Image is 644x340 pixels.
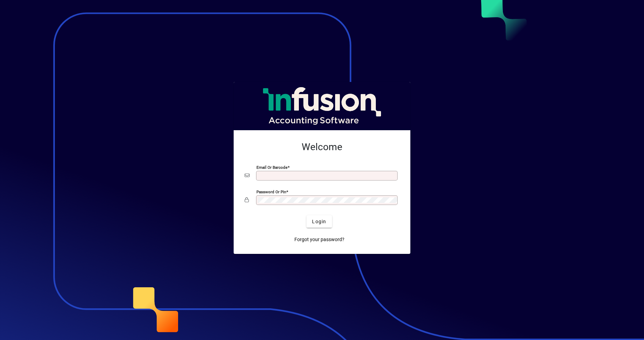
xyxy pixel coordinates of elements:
h2: Welcome [245,141,399,153]
mat-label: Email or Barcode [256,165,287,170]
span: Forgot your password? [294,236,344,243]
button: Login [306,215,332,228]
a: Forgot your password? [292,233,347,246]
mat-label: Password or Pin [256,189,286,194]
span: Login [312,218,326,225]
